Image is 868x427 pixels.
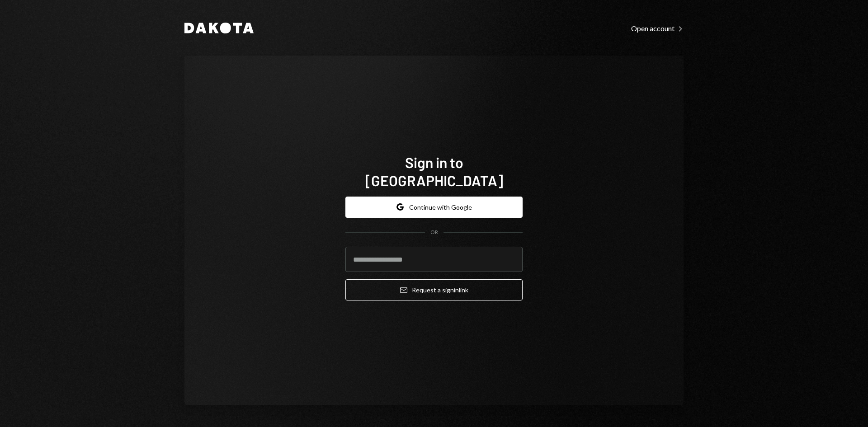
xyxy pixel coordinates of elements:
button: Request a signinlink [345,279,523,300]
div: OR [430,229,438,236]
a: Open account [631,23,684,33]
div: Open account [631,24,684,33]
button: Continue with Google [345,197,523,218]
h1: Sign in to [GEOGRAPHIC_DATA] [345,153,523,189]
